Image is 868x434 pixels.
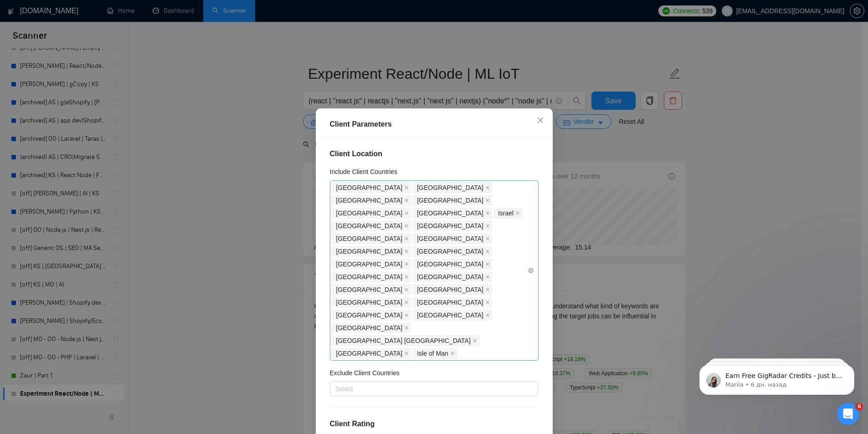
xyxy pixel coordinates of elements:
span: Netherlands [332,208,411,219]
iframe: Intercom live chat [837,403,859,425]
span: close [404,211,409,215]
span: [GEOGRAPHIC_DATA] [336,272,403,282]
span: close [485,275,490,279]
span: [GEOGRAPHIC_DATA] [417,195,483,205]
span: [GEOGRAPHIC_DATA] [336,297,403,307]
span: close-circle [528,268,534,273]
span: Finland [332,297,411,308]
span: close [450,351,455,356]
span: close [404,351,409,356]
span: Israel [494,208,522,219]
span: close [485,249,490,254]
span: close [404,185,409,190]
button: Close [528,108,553,133]
span: [GEOGRAPHIC_DATA] [336,259,403,269]
span: United States Minor Outlying Islands [332,335,479,346]
span: Luxembourg [332,310,411,321]
span: [GEOGRAPHIC_DATA] [417,272,483,282]
span: [GEOGRAPHIC_DATA] [417,310,483,320]
span: 6 [856,403,863,410]
span: Belgium [332,259,411,270]
span: close [404,224,409,228]
span: [GEOGRAPHIC_DATA] [336,208,403,218]
span: close [537,117,544,124]
span: close [404,198,409,203]
span: Latvia [413,297,492,308]
span: [GEOGRAPHIC_DATA] [336,195,403,205]
span: France [413,208,492,219]
span: [GEOGRAPHIC_DATA] [417,208,483,218]
span: close [473,338,477,343]
span: close [485,236,490,241]
span: close [404,236,409,241]
span: Israel [498,208,514,218]
span: [GEOGRAPHIC_DATA] [417,221,483,231]
span: [GEOGRAPHIC_DATA] [336,221,403,231]
span: [GEOGRAPHIC_DATA] [336,285,403,295]
span: [GEOGRAPHIC_DATA] [417,246,483,256]
span: United Kingdom [332,182,411,193]
span: close [485,300,490,305]
span: [GEOGRAPHIC_DATA] [GEOGRAPHIC_DATA] [336,336,471,346]
span: Iceland [332,322,411,333]
span: [GEOGRAPHIC_DATA] [336,234,403,244]
h5: Exclude Client Countries [330,368,400,378]
span: Switzerland [413,220,492,231]
span: [GEOGRAPHIC_DATA] [336,348,403,358]
span: close [404,275,409,279]
span: Italy [332,233,411,244]
span: close [485,198,490,203]
span: close [485,287,490,292]
span: close [485,313,490,317]
span: close [485,185,490,190]
span: [GEOGRAPHIC_DATA] [417,259,483,269]
span: close [404,326,409,330]
span: Austria [332,271,411,282]
span: close [404,287,409,292]
span: close [485,262,490,266]
span: Norway [332,284,411,295]
span: Lithuania [413,284,492,295]
div: Client Parameters [330,119,539,130]
span: Isle of Man [413,348,457,359]
iframe: Intercom notifications сообщение [686,346,868,409]
span: [GEOGRAPHIC_DATA] [417,285,483,295]
span: Isle of Man [417,348,448,358]
span: Spain [332,220,411,231]
span: Australia [332,195,411,206]
span: [GEOGRAPHIC_DATA] [417,183,483,193]
span: close [485,224,490,228]
span: [GEOGRAPHIC_DATA] [336,310,403,320]
span: [GEOGRAPHIC_DATA] [336,246,403,256]
span: [GEOGRAPHIC_DATA] [417,297,483,307]
span: Estonia [413,271,492,282]
h4: Client Rating [330,419,539,429]
span: close [404,300,409,305]
span: Denmark [413,259,492,270]
span: Liechtenstein [332,348,411,359]
span: [GEOGRAPHIC_DATA] [417,234,483,244]
span: close [404,262,409,266]
span: Canada [413,182,492,193]
span: United States Virgin Islands [413,310,492,321]
h5: Include Client Countries [330,167,398,177]
span: Sweden [332,246,411,257]
h4: Client Location [330,148,539,159]
span: New Zealand [413,233,492,244]
span: close [485,211,490,215]
span: [GEOGRAPHIC_DATA] [336,323,403,333]
span: [GEOGRAPHIC_DATA] [336,183,403,193]
span: Germany [413,195,492,206]
span: Ireland [413,246,492,257]
span: close [515,211,520,215]
span: close [404,313,409,317]
span: close [404,249,409,254]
